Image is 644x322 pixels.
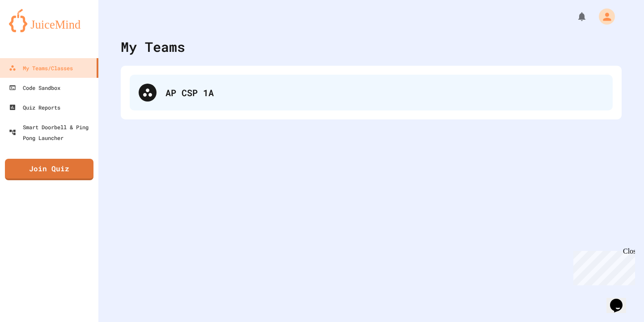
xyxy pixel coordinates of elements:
[130,75,613,110] div: AP CSP 1A
[165,86,604,99] div: AP CSP 1A
[570,247,635,285] iframe: chat widget
[589,6,617,27] div: My Account
[9,102,60,113] div: Quiz Reports
[9,82,60,93] div: Code Sandbox
[121,37,185,57] div: My Teams
[4,4,62,57] div: Chat with us now!Close
[9,122,95,143] div: Smart Doorbell & Ping Pong Launcher
[560,9,589,24] div: My Notifications
[5,159,93,180] a: Join Quiz
[9,63,73,73] div: My Teams/Classes
[606,286,635,313] iframe: chat widget
[9,9,89,32] img: logo-orange.svg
